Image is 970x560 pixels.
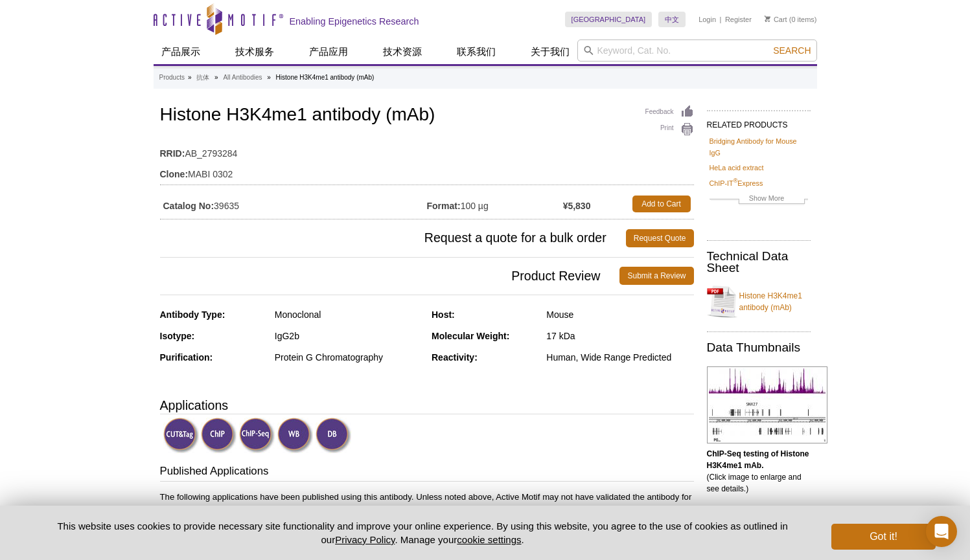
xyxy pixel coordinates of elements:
[160,396,694,415] h3: Applications
[707,251,811,274] h2: Technical Data Sheet
[645,105,694,119] a: Feedback
[769,45,814,56] button: Search
[160,168,189,180] strong: Clone:
[632,196,691,212] a: Add to Cart
[214,74,218,81] li: »
[160,331,195,341] strong: Isotype:
[427,200,461,212] strong: Format:
[290,16,419,27] h2: Enabling Epigenetics Research
[160,192,427,216] td: 39635
[188,74,192,81] li: »
[196,72,209,84] a: 抗体
[35,519,811,546] p: This website uses cookies to provide necessary site functionality and improve your online experie...
[626,229,694,247] a: Request Quote
[160,309,225,320] strong: Antibody Type:
[765,16,770,22] img: Your Cart
[239,418,275,453] img: ChIP-Seq Validated
[707,342,811,353] h2: Data Thumbnails
[546,352,693,363] div: Human, Wide Range Predicted
[316,418,351,453] img: Dot Blot Validated
[160,229,626,247] span: Request a quote for a bulk order
[160,148,185,159] strong: RRID:
[707,366,827,443] img: Histone H3K4me1 antibody (mAb) tested by ChIP-Seq.
[267,74,271,81] li: »
[301,39,356,64] a: 产品应用
[707,448,811,495] p: (Click image to enlarge and see details.)
[449,39,503,64] a: 联系我们
[619,267,693,285] a: Submit a Review
[707,110,811,133] h2: RELATED PRODUCTS
[160,464,694,482] h3: Published Applications
[432,309,455,320] strong: Host:
[699,15,716,24] a: Login
[227,39,282,64] a: 技术服务
[926,516,957,547] div: Open Intercom Messenger
[563,200,591,212] strong: ¥5,830
[160,161,694,181] td: MABI 0302
[725,15,752,24] a: Register
[710,177,763,189] a: ChIP-IT®Express
[707,282,811,321] a: Histone H3K4me1 antibody (mAb)
[154,39,208,64] a: 产品展示
[773,45,811,56] span: Search
[523,39,577,64] a: 关于我们
[276,74,375,81] li: Histone H3K4me1 antibody (mAb)
[160,267,620,285] span: Product Review
[275,330,422,342] div: IgG2b
[201,418,237,453] img: ChIP Validated
[546,330,693,342] div: 17 kDa
[765,12,817,27] li: (0 items)
[710,192,808,207] a: Show More
[432,352,478,363] strong: Reactivity:
[275,352,422,363] div: Protein G Chromatography
[565,12,652,27] a: [GEOGRAPHIC_DATA]
[160,105,694,127] h1: Histone H3K4me1 antibody (mAb)
[710,162,764,174] a: HeLa acid extract
[163,200,214,212] strong: Catalog No:
[159,72,185,84] a: Products
[765,15,787,24] a: Cart
[710,135,808,159] a: Bridging Antibody for Mouse IgG
[546,309,693,320] div: Mouse
[707,449,809,470] b: ChIP-Seq testing of Histone H3K4me1 mAb.
[720,12,722,27] li: |
[658,12,686,27] a: 中文
[223,72,262,84] a: All Antibodies
[733,177,738,184] sup: ®
[432,331,509,341] strong: Molecular Weight:
[160,140,694,161] td: AB_2793284
[335,534,395,545] a: Privacy Policy
[577,39,817,62] input: Keyword, Cat. No.
[277,418,313,453] img: Western Blot Validated
[457,534,521,545] button: cookie settings
[831,524,935,550] button: Got it!
[375,39,430,64] a: 技术资源
[427,192,563,216] td: 100 µg
[163,418,199,453] img: CUT&Tag Validated
[275,309,422,320] div: Monoclonal
[645,122,694,137] a: Print
[160,352,213,363] strong: Purification:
